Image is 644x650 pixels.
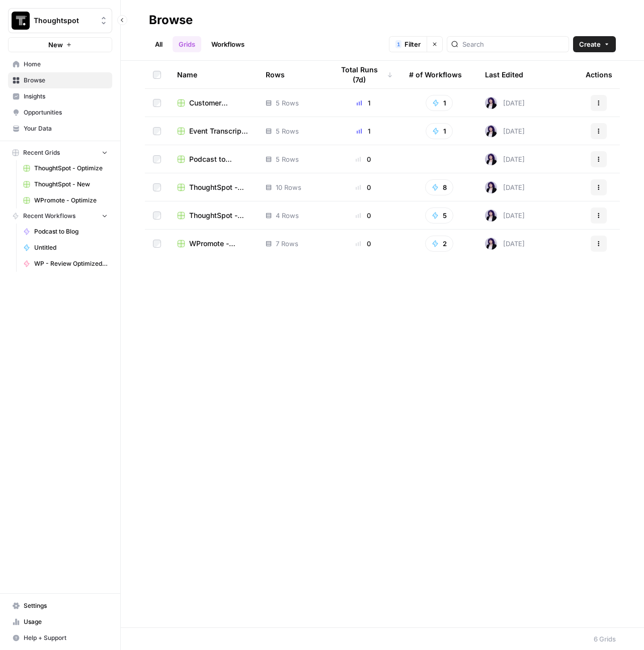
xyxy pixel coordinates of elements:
[485,125,497,137] img: tzasfqpy46zz9dbmxk44r2ls5vap
[276,182,301,192] span: 10 Rows
[19,224,112,240] a: Podcast to Blog
[189,182,250,192] span: ThoughtSpot - New
[177,98,250,108] a: Customer Transcript to Case Study
[177,126,250,136] a: Event Transcript to Blog
[24,76,108,85] span: Browse
[24,617,108,626] span: Usage
[34,243,108,252] span: Untitled
[334,154,393,164] div: 0
[334,61,393,88] div: Total Runs (7d)
[485,97,525,109] div: [DATE]
[19,240,112,256] a: Untitled
[334,98,393,108] div: 1
[8,598,112,614] a: Settings
[405,39,421,49] span: Filter
[485,181,497,193] img: tzasfqpy46zz9dbmxk44r2ls5vap
[334,126,393,136] div: 1
[8,8,112,33] button: Workspace: Thoughtspot
[24,601,108,610] span: Settings
[8,37,112,52] button: New
[24,633,108,642] span: Help + Support
[189,98,250,108] span: Customer Transcript to Case Study
[8,104,112,121] a: Opportunities
[8,88,112,104] a: Insights
[19,192,112,208] a: WPromote - Optimize
[276,210,299,221] span: 4 Rows
[276,154,299,164] span: 5 Rows
[34,16,95,26] span: Thoughtspot
[19,160,112,176] a: ThoughtSpot - Optimize
[8,56,112,72] a: Home
[8,145,112,160] button: Recent Grids
[189,154,250,164] span: Podcast to Round-Up Blog
[426,95,453,111] button: 1
[425,236,453,252] button: 2
[425,207,453,224] button: 5
[485,125,525,137] div: [DATE]
[485,181,525,193] div: [DATE]
[189,210,250,221] span: ThoughtSpot - Optimize
[34,259,108,268] span: WP - Review Optimized Article
[266,61,285,88] div: Rows
[34,196,108,205] span: WPromote - Optimize
[24,108,108,117] span: Opportunities
[276,98,299,108] span: 5 Rows
[485,209,525,222] div: [DATE]
[177,182,250,192] a: ThoughtSpot - New
[24,124,108,133] span: Your Data
[189,239,250,249] span: WPromote - Optimize
[409,61,462,88] div: # of Workflows
[173,36,201,52] a: Grids
[397,40,400,48] span: 1
[177,239,250,249] a: WPromote - Optimize
[23,148,60,157] span: Recent Grids
[586,61,612,88] div: Actions
[485,61,523,88] div: Last Edited
[485,238,525,250] div: [DATE]
[485,209,497,222] img: tzasfqpy46zz9dbmxk44r2ls5vap
[12,12,30,30] img: Thoughtspot Logo
[19,176,112,192] a: ThoughtSpot - New
[48,40,63,50] span: New
[177,210,250,221] a: ThoughtSpot - Optimize
[579,39,601,49] span: Create
[189,126,250,136] span: Event Transcript to Blog
[334,210,393,221] div: 0
[485,153,525,165] div: [DATE]
[24,60,108,69] span: Home
[485,153,497,165] img: tzasfqpy46zz9dbmxk44r2ls5vap
[23,211,75,221] span: Recent Workflows
[485,238,497,250] img: tzasfqpy46zz9dbmxk44r2ls5vap
[177,154,250,164] a: Podcast to Round-Up Blog
[276,126,299,136] span: 5 Rows
[149,12,193,28] div: Browse
[334,182,393,192] div: 0
[177,61,250,88] div: Name
[205,36,251,52] a: Workflows
[34,180,108,189] span: ThoughtSpot - New
[389,36,427,52] button: 1Filter
[426,123,453,139] button: 1
[573,36,616,52] button: Create
[334,239,393,249] div: 0
[8,121,112,137] a: Your Data
[19,256,112,272] a: WP - Review Optimized Article
[8,72,112,88] a: Browse
[276,239,298,249] span: 7 Rows
[395,40,401,48] div: 1
[594,634,616,644] div: 6 Grids
[149,36,169,52] a: All
[34,227,108,236] span: Podcast to Blog
[462,39,565,49] input: Search
[485,97,497,109] img: tzasfqpy46zz9dbmxk44r2ls5vap
[8,614,112,630] a: Usage
[24,92,108,101] span: Insights
[8,630,112,646] button: Help + Support
[425,179,453,195] button: 8
[8,208,112,224] button: Recent Workflows
[34,164,108,173] span: ThoughtSpot - Optimize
